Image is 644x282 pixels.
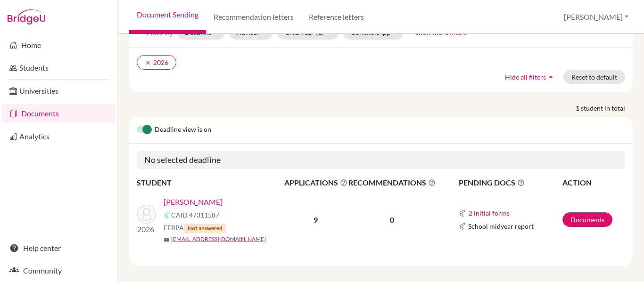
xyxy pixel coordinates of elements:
p: 0 [348,214,436,226]
a: Students [2,58,116,77]
span: Filter by [146,28,173,37]
img: Common App logo [459,223,466,230]
strong: 1 [576,103,581,113]
img: Bridge-U [8,9,45,24]
a: Documents [562,212,612,227]
button: [PERSON_NAME] [560,8,633,26]
h5: No selected deadline [137,151,625,169]
button: Hide all filtersarrow_drop_up [497,70,563,84]
a: [EMAIL_ADDRESS][DOMAIN_NAME] [171,235,266,243]
th: ACTION [562,177,625,189]
a: Documents [2,104,116,123]
a: [PERSON_NAME] [164,196,223,208]
a: Help center [2,239,116,258]
span: Hide all filters [505,73,546,81]
button: 2 initial forms [468,208,510,218]
a: Home [2,36,116,55]
b: 9 [314,215,318,224]
a: Analytics [2,127,116,146]
span: CAID 47311587 [171,210,219,220]
th: STUDENT [137,177,284,189]
a: Community [2,261,116,280]
span: School midyear report [468,221,534,231]
i: clear [145,59,151,66]
span: APPLICATIONS [284,177,347,188]
span: student in total [581,103,633,113]
a: Universities [2,81,116,100]
img: Common App logo [459,209,466,217]
p: 2026 [137,224,156,235]
button: clear2026 [137,55,176,70]
span: RECOMMENDATIONS [348,177,436,188]
span: Deadline view is on [155,124,211,136]
img: Ruivo, Luca [137,205,156,224]
button: Reset to default [563,70,625,84]
span: mail [164,237,169,242]
span: Not answered [184,224,226,233]
span: PENDING DOCS [459,177,562,188]
img: Common App logo [164,211,171,219]
span: FERPA [164,223,226,233]
i: arrow_drop_up [546,72,555,81]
